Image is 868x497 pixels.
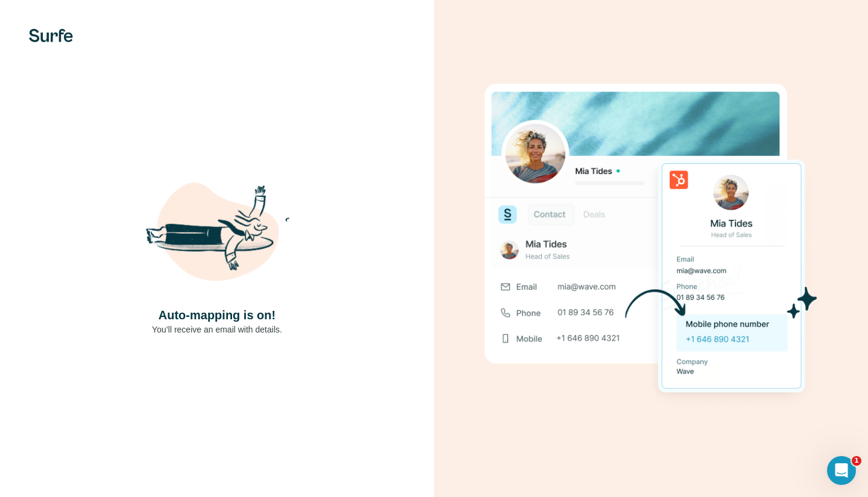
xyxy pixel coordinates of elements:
img: Download Success [485,84,817,413]
p: You’ll receive an email with details. [152,324,282,336]
iframe: Intercom live chat [827,456,856,485]
span: 1 [852,456,861,466]
img: Surfe's logo [29,29,73,42]
h4: Auto-mapping is on! [159,307,275,324]
img: Shaka Illustration [145,162,289,307]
